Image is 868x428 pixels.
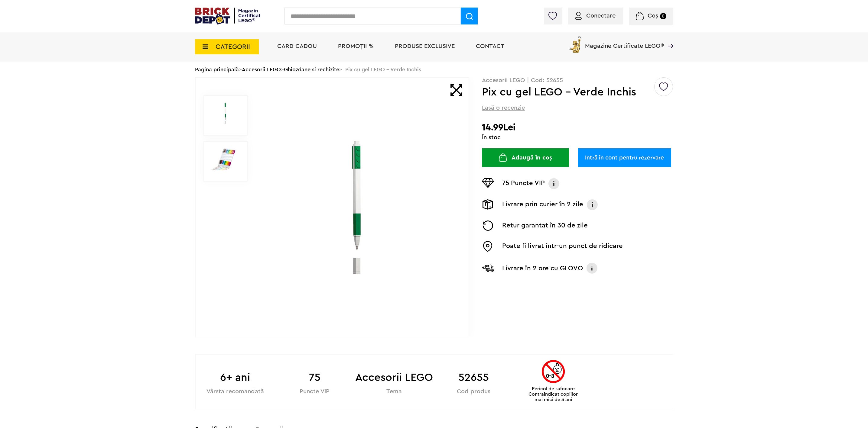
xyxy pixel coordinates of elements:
[210,102,241,124] img: Pix cu gel LEGO - Verde Inchis
[195,62,673,77] div: > > > Pix cu gel LEGO - Verde Inchis
[482,241,494,252] img: Easybox
[586,13,616,19] span: Conectare
[275,389,354,394] div: Puncte VIP
[275,369,354,386] b: 75
[476,43,504,49] a: Contact
[338,43,374,49] a: PROMOȚII %
[482,77,673,83] p: Accesorii LEGO | Cod: 52655
[525,360,582,402] div: Pericol de sufocare Contraindicat copiilor mai mici de 3 ani
[434,389,513,394] div: Cod produs
[482,264,494,272] img: Livrare Glovo
[277,43,317,49] a: Card Cadou
[502,199,583,210] p: Livrare prin curier în 2 zile
[482,148,569,167] button: Adaugă în coș
[578,148,671,167] a: Intră în cont pentru rezervare
[196,389,275,394] div: Vârsta recomandată
[575,13,616,19] a: Conectare
[502,241,623,252] p: Poate fi livrat într-un punct de ridicare
[664,35,673,41] a: Magazine Certificate LEGO®
[195,67,239,72] a: Pagina principală
[660,13,666,19] small: 0
[261,137,455,278] img: Pix cu gel LEGO - Verde Inchis
[482,220,494,231] img: Returnare
[482,134,673,140] div: În stoc
[586,199,598,210] img: Info livrare prin curier
[585,35,664,49] span: Magazine Certificate LEGO®
[196,369,275,386] b: 6+ ani
[482,199,494,210] img: Livrare
[482,104,525,112] span: Lasă o recenzie
[284,67,339,72] a: Ghiozdane si rechizite
[502,178,545,189] p: 75 Puncte VIP
[586,262,598,274] img: Info livrare cu GLOVO
[216,43,250,50] span: CATEGORII
[502,220,588,231] p: Retur garantat în 30 de zile
[548,178,560,189] img: Info VIP
[242,67,281,72] a: Accesorii LEGO
[354,369,434,386] b: Accesorii LEGO
[482,122,673,133] h2: 14.99Lei
[434,369,513,386] b: 52655
[482,87,654,98] h1: Pix cu gel LEGO - Verde Inchis
[395,43,455,49] a: Produse exclusive
[210,148,241,170] img: Pix cu gel LEGO - Verde Inchis
[502,263,583,273] p: Livrare în 2 ore cu GLOVO
[648,13,658,19] span: Coș
[354,389,434,394] div: Tema
[482,178,494,188] img: Puncte VIP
